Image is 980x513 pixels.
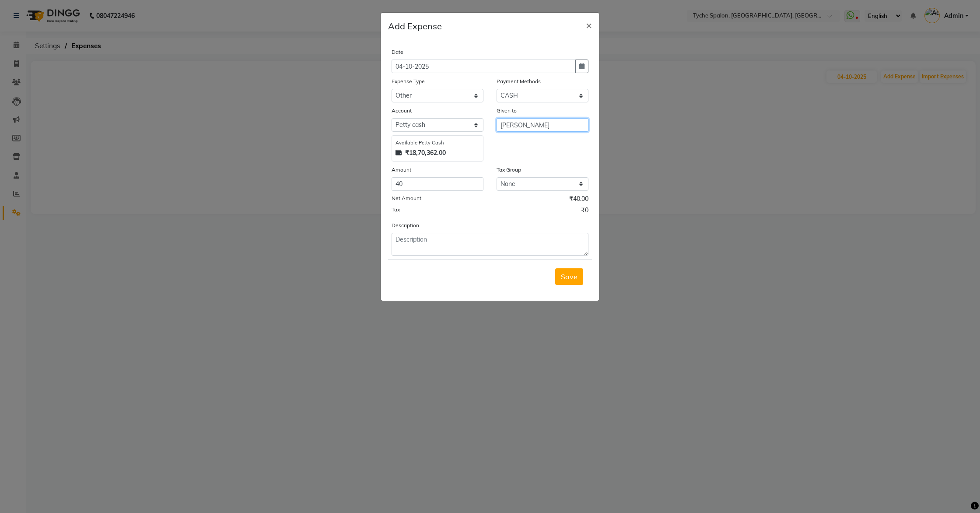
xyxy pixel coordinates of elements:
[392,177,483,191] input: Amount
[405,148,446,158] strong: ₹18,70,362.00
[497,166,521,174] label: Tax Group
[497,77,541,85] label: Payment Methods
[392,107,412,115] label: Account
[395,139,479,147] div: Available Petty Cash
[392,206,400,214] label: Tax
[392,221,419,229] label: Description
[392,77,425,85] label: Expense Type
[569,194,588,206] span: ₹40.00
[586,18,592,32] span: ×
[555,268,583,285] button: Save
[497,118,588,132] input: Given to
[579,13,599,37] button: Close
[561,272,577,281] span: Save
[392,194,421,202] label: Net Amount
[392,166,411,174] label: Amount
[581,206,588,217] span: ₹0
[388,20,442,33] h5: Add Expense
[392,48,403,56] label: Date
[497,107,517,115] label: Given to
